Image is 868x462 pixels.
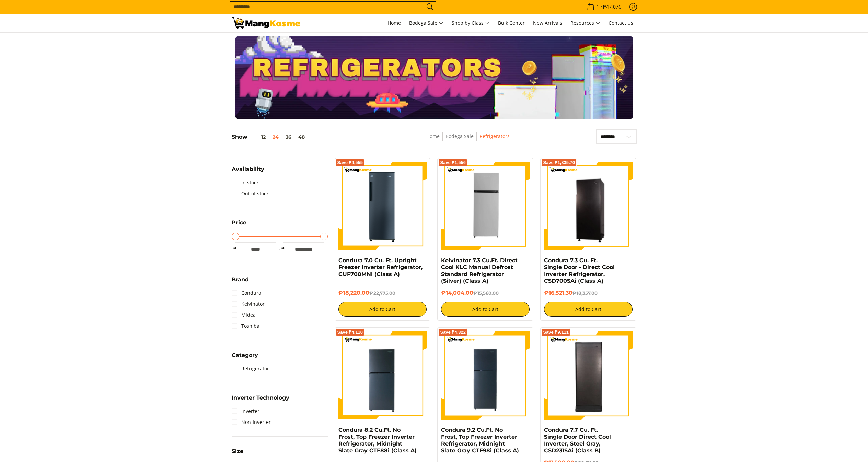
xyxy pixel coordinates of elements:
img: Condura 7.3 Cu. Ft. Single Door - Direct Cool Inverter Refrigerator, CSD700SAi (Class A) [544,163,633,249]
a: Shop by Class [448,14,493,32]
span: Price [232,220,246,226]
a: Non-Inverter [232,417,271,428]
span: Save ₱4,555 [337,161,363,165]
nav: Main Menu [307,14,637,32]
button: Add to Cart [441,302,530,317]
a: Refrigerators [479,133,510,139]
a: Condura 7.7 Cu. Ft. Single Door Direct Cool Inverter, Steel Gray, CSD231SAi (Class B) [544,427,611,454]
a: Midea [232,310,256,321]
span: New Arrivals [533,20,562,26]
span: Home [387,20,401,26]
span: Save ₱1,835.70 [543,161,575,165]
h6: ₱18,220.00 [338,290,427,297]
a: Toshiba [232,321,259,332]
span: Bulk Center [498,20,525,26]
a: Condura 7.3 Cu. Ft. Single Door - Direct Cool Inverter Refrigerator, CSD700SAi (Class A) [544,257,615,284]
summary: Open [232,449,243,459]
h6: ₱14,004.00 [441,290,530,297]
button: Add to Cart [544,302,633,317]
img: Condura 7.0 Cu. Ft. Upright Freezer Inverter Refrigerator, CUF700MNi (Class A) [338,162,427,250]
a: Contact Us [605,14,637,32]
span: ₱ [232,245,239,252]
a: Home [384,14,404,32]
img: Bodega Sale Refrigerator l Mang Kosme: Home Appliances Warehouse Sale [232,17,300,29]
span: Bodega Sale [409,19,443,27]
del: ₱18,357.00 [572,290,598,296]
img: Condura 8.2 Cu.Ft. No Frost, Top Freezer Inverter Refrigerator, Midnight Slate Gray CTF88i (Class A) [338,331,427,420]
a: Bodega Sale [445,133,474,139]
span: Brand [232,277,249,282]
button: 12 [247,134,269,140]
del: ₱15,560.00 [473,290,499,296]
span: Contact Us [609,20,633,26]
a: Condura 7.0 Cu. Ft. Upright Freezer Inverter Refrigerator, CUF700MNi (Class A) [338,257,423,277]
a: Out of stock [232,188,269,199]
span: Save ₱1,556 [440,161,466,165]
a: Inverter [232,406,259,417]
h6: ₱16,521.30 [544,290,633,297]
button: Add to Cart [338,302,427,317]
img: Condura 7.7 Cu. Ft. Single Door Direct Cool Inverter, Steel Gray, CSD231SAi (Class B) [544,332,633,419]
a: In stock [232,177,259,188]
span: ₱47,076 [602,4,622,9]
h5: Show [232,134,308,140]
a: Condura 8.2 Cu.Ft. No Frost, Top Freezer Inverter Refrigerator, Midnight Slate Gray CTF88i (Class A) [338,427,417,454]
summary: Open [232,220,246,231]
a: Home [426,133,440,139]
span: Save ₱4,322 [440,330,466,334]
span: Availability [232,166,264,172]
a: Bodega Sale [406,14,447,32]
span: 1 [595,4,600,9]
a: Condura [232,288,261,299]
a: Resources [567,14,604,32]
span: Category [232,353,258,358]
a: Kelvinator [232,299,265,310]
span: ₱ [280,245,287,252]
del: ₱22,775.00 [369,290,395,296]
span: Size [232,449,243,454]
span: Save ₱4,110 [337,330,363,334]
button: 36 [282,134,295,140]
span: Resources [570,19,600,27]
a: New Arrivals [530,14,566,32]
span: Inverter Technology [232,395,289,401]
a: Bulk Center [495,14,528,32]
button: Search [425,2,436,12]
a: Condura 9.2 Cu.Ft. No Frost, Top Freezer Inverter Refrigerator, Midnight Slate Gray CTF98i (Class A) [441,427,519,454]
span: Save ₱9,111 [543,330,569,334]
a: Kelvinator 7.3 Cu.Ft. Direct Cool KLC Manual Defrost Standard Refrigerator (Silver) (Class A) [441,257,518,284]
span: Shop by Class [452,19,490,27]
summary: Open [232,277,249,288]
a: Refrigerator [232,363,269,374]
button: 48 [295,134,308,140]
nav: Breadcrumbs [376,132,560,148]
span: • [585,3,623,11]
summary: Open [232,395,289,406]
button: 24 [269,134,282,140]
img: Kelvinator 7.3 Cu.Ft. Direct Cool KLC Manual Defrost Standard Refrigerator (Silver) (Class A) [441,162,530,250]
img: Condura 9.2 Cu.Ft. No Frost, Top Freezer Inverter Refrigerator, Midnight Slate Gray CTF98i (Class A) [441,331,530,420]
summary: Open [232,166,264,177]
summary: Open [232,353,258,363]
